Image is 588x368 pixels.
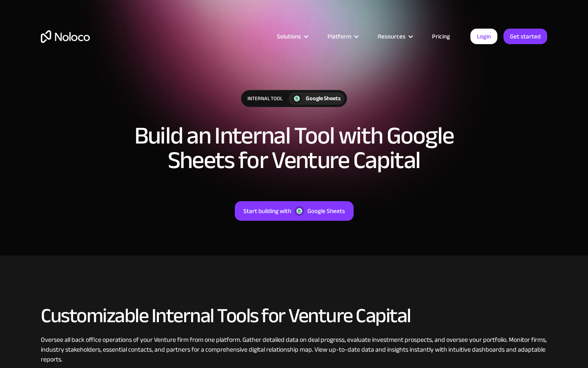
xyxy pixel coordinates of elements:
div: Internal Tool [241,90,289,107]
div: Solutions [267,31,317,42]
div: Google Sheets [306,94,341,103]
a: Start building withGoogle Sheets [235,201,354,221]
a: Pricing [422,31,460,42]
div: Resources [367,31,422,42]
div: Resources [378,31,405,42]
a: Get started [503,29,547,44]
a: Login [470,29,497,44]
div: Platform [317,31,367,42]
div: Platform [327,31,351,42]
a: home [41,30,90,43]
div: Google Sheets [307,206,345,216]
h1: Build an Internal Tool with Google Sheets for Venture Capital [110,123,478,173]
h2: Customizable Internal Tools for Venture Capital [41,305,547,327]
div: Solutions [277,31,301,42]
div: Start building with [243,206,291,216]
div: Oversee all back office operations of your Venture firm from one platform. Gather detailed data o... [41,335,547,364]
